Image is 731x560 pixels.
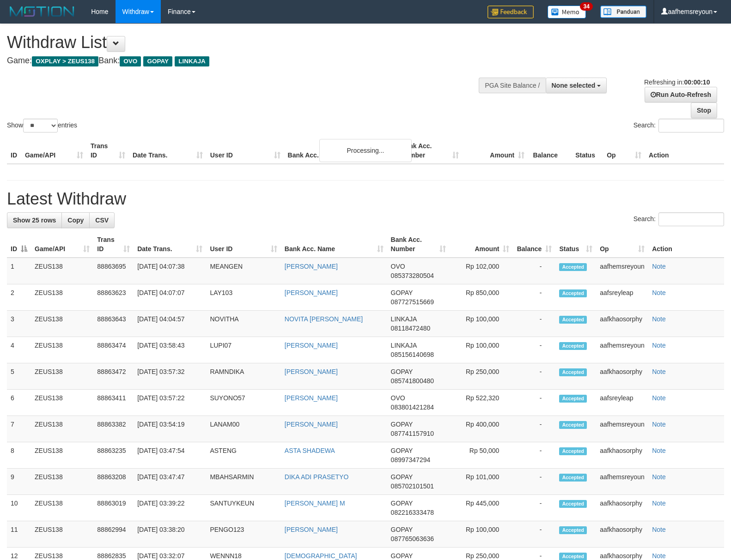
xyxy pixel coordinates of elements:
td: aafkhaosorphy [596,363,648,390]
span: GOPAY [391,421,413,428]
th: User ID [207,138,284,164]
span: Copy 08118472480 to clipboard [391,325,431,332]
td: [DATE] 04:04:57 [134,311,206,337]
td: aafsreyleap [596,284,648,311]
td: 2 [7,284,31,311]
td: SUYONO57 [206,390,280,416]
td: 8 [7,442,31,469]
td: aafsreyleap [596,390,648,416]
td: Rp 100,000 [450,337,513,363]
td: [DATE] 03:57:32 [134,363,206,390]
th: Balance: activate to sort column ascending [513,231,555,258]
td: [DATE] 03:57:22 [134,390,206,416]
span: LINKAJA [391,342,417,349]
td: ZEUS138 [31,258,93,284]
td: 88863019 [93,495,134,521]
span: Copy 085741800480 to clipboard [391,377,434,385]
td: Rp 522,320 [450,390,513,416]
select: Showentries [23,119,58,132]
span: Refreshing in: [644,78,710,86]
a: CSV [89,212,115,228]
td: ZEUS138 [31,363,93,390]
img: panduan.png [600,6,646,18]
a: [PERSON_NAME] [285,263,338,270]
strong: 00:00:10 [684,78,710,86]
td: - [513,495,555,521]
th: Trans ID: activate to sort column ascending [93,231,134,258]
th: Trans ID [87,138,129,164]
td: aafhemsreyoun [596,337,648,363]
span: Accepted [559,368,587,376]
td: - [513,311,555,337]
th: Op: activate to sort column ascending [596,231,648,258]
span: Copy 087765063636 to clipboard [391,535,434,542]
td: aafhemsreyoun [596,258,648,284]
span: OXPLAY > ZEUS138 [32,56,98,66]
td: Rp 445,000 [450,495,513,521]
span: GOPAY [143,56,172,66]
th: Amount [463,138,528,164]
span: Copy 082216333478 to clipboard [391,509,434,516]
span: OVO [391,394,405,402]
a: Stop [691,102,717,118]
td: ZEUS138 [31,311,93,337]
th: ID [7,138,21,164]
a: Copy [61,212,90,228]
a: [PERSON_NAME] M [285,500,345,507]
h1: Withdraw List [7,33,478,52]
td: Rp 101,000 [450,469,513,495]
td: Rp 400,000 [450,416,513,442]
a: Note [652,315,666,323]
a: [PERSON_NAME] [285,526,338,533]
td: aafhemsreyoun [596,416,648,442]
span: Accepted [559,421,587,429]
span: OVO [391,263,405,270]
span: LINKAJA [175,56,209,66]
span: GOPAY [391,500,413,507]
span: Accepted [559,447,587,455]
td: [DATE] 04:07:07 [134,284,206,311]
td: 88863208 [93,469,134,495]
td: ZEUS138 [31,442,93,469]
td: 88863623 [93,284,134,311]
th: Action [648,231,724,258]
td: 6 [7,390,31,416]
td: 11 [7,521,31,548]
td: 1 [7,258,31,284]
a: DIKA ADI PRASETYO [285,473,349,481]
a: Note [652,394,666,402]
a: Note [652,342,666,349]
td: - [513,442,555,469]
span: Accepted [559,500,587,508]
td: ZEUS138 [31,416,93,442]
button: None selected [546,78,607,93]
th: User ID: activate to sort column ascending [206,231,280,258]
td: 10 [7,495,31,521]
td: Rp 102,000 [450,258,513,284]
th: Bank Acc. Number [397,138,463,164]
td: [DATE] 03:47:54 [134,442,206,469]
td: 7 [7,416,31,442]
td: aafkhaosorphy [596,495,648,521]
td: 9 [7,469,31,495]
span: Copy 08997347294 to clipboard [391,456,431,464]
a: Note [652,447,666,454]
td: - [513,469,555,495]
a: [PERSON_NAME] [285,368,338,375]
a: [PERSON_NAME] [285,342,338,349]
td: 88863411 [93,390,134,416]
th: ID: activate to sort column descending [7,231,31,258]
td: Rp 250,000 [450,363,513,390]
th: Game/API: activate to sort column ascending [31,231,93,258]
td: 4 [7,337,31,363]
span: GOPAY [391,473,413,481]
th: Status: activate to sort column ascending [555,231,596,258]
input: Search: [658,212,724,226]
span: Copy 085373280504 to clipboard [391,272,434,279]
span: Accepted [559,474,587,482]
td: PENGO123 [206,521,280,548]
a: NOVITA [PERSON_NAME] [285,315,363,323]
span: GOPAY [391,552,413,560]
td: SANTUYKEUN [206,495,280,521]
span: Accepted [559,263,587,271]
